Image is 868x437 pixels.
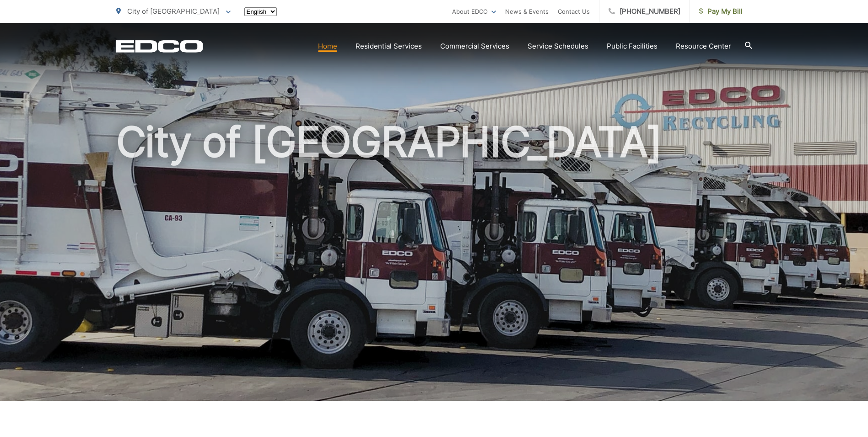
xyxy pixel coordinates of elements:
a: Contact Us [558,6,590,17]
a: Commercial Services [440,41,509,52]
a: Public Facilities [607,41,658,52]
a: Residential Services [356,41,422,52]
a: Home [318,41,337,52]
a: About EDCO [452,6,496,17]
a: Resource Center [676,41,731,52]
span: Pay My Bill [699,6,743,17]
a: Service Schedules [528,41,588,52]
a: News & Events [505,6,549,17]
span: City of [GEOGRAPHIC_DATA] [127,7,220,16]
h1: City of [GEOGRAPHIC_DATA] [116,119,752,409]
a: EDCD logo. Return to the homepage. [116,40,203,53]
select: Select a language [244,7,277,16]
